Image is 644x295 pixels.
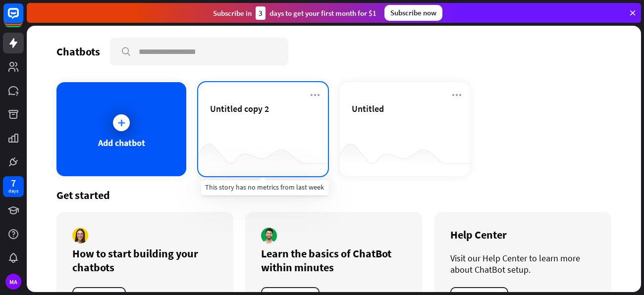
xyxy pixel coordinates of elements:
[256,6,266,20] div: 3
[261,246,406,274] div: Learn the basics of ChatBot within minutes
[352,103,384,114] span: Untitled
[261,228,277,244] img: author
[72,246,217,274] div: How to start building your chatbots
[210,103,269,114] span: Untitled copy 2
[72,228,88,244] img: author
[3,176,24,197] a: 7 days
[56,45,100,58] div: Chatbots
[56,188,611,202] div: Get started
[450,252,595,275] div: Visit our Help Center to learn more about ChatBot setup.
[5,274,21,290] div: MA
[8,4,38,34] button: Open LiveChat chat widget
[213,6,376,20] div: Subscribe in days to get your first month for $1
[8,188,18,195] div: days
[11,179,16,188] div: 7
[98,137,145,148] div: Add chatbot
[384,5,442,21] div: Subscribe now
[450,228,595,242] div: Help Center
